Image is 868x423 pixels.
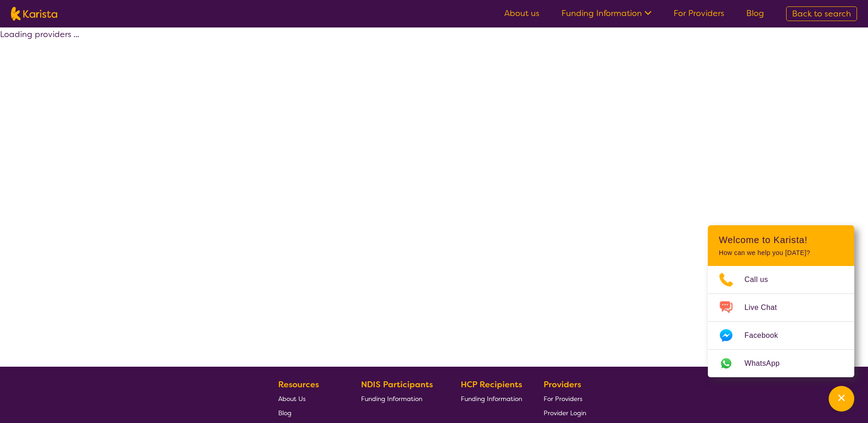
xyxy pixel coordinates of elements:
button: Channel Menu [829,386,854,412]
b: NDIS Participants [361,379,433,390]
a: About Us [278,391,340,406]
a: Back to search [786,6,857,21]
a: For Providers [674,8,724,19]
span: Back to search [792,8,851,19]
a: Funding Information [561,8,652,19]
a: Funding Information [361,391,440,406]
a: Funding Information [461,391,522,406]
img: Karista logo [11,7,57,21]
p: How can we help you [DATE]? [719,249,843,257]
a: About us [504,8,539,19]
a: For Providers [544,391,586,406]
b: Providers [544,379,581,390]
a: Web link opens in a new tab. [708,350,854,377]
a: Provider Login [544,406,586,420]
span: Funding Information [461,395,522,403]
span: For Providers [544,395,582,403]
span: Live Chat [744,301,788,315]
span: WhatsApp [744,357,791,370]
span: Facebook [744,329,789,342]
h2: Welcome to Karista! [719,234,843,245]
div: Channel Menu [708,225,854,377]
a: Blog [278,406,340,420]
span: About Us [278,395,306,403]
span: Funding Information [361,395,422,403]
span: Blog [278,409,291,417]
span: Provider Login [544,409,586,417]
a: Blog [746,8,764,19]
b: Resources [278,379,319,390]
ul: Choose channel [708,266,854,377]
b: HCP Recipients [461,379,522,390]
span: Call us [744,273,779,287]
